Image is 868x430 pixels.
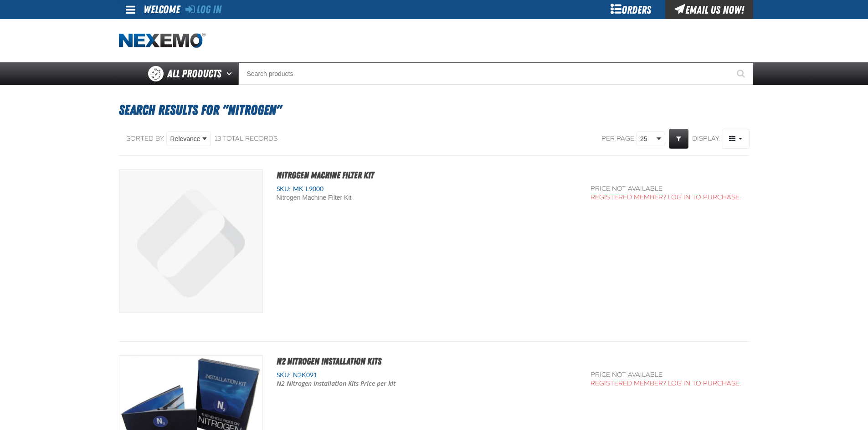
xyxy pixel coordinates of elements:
[238,62,753,85] input: Search
[215,135,277,143] div: 13 total records
[167,66,221,82] span: All Products
[291,371,317,379] span: N2K091
[669,129,688,149] a: Expand or Collapse Grid Filters
[722,129,750,149] button: Product Grid Views Toolbar
[591,371,741,379] div: Price not available
[730,62,753,85] button: Start Searching
[591,193,741,201] a: Registered Member? Log In to purchase.
[291,185,324,192] span: MK-L9000
[591,379,741,387] a: Registered Member? Log In to purchase.
[591,185,741,193] div: Price not available
[170,134,200,144] span: Relevance
[277,185,577,193] div: SKU:
[277,170,374,181] a: Nitrogen Machine Filter Kit
[119,170,262,313] a: View Details of the Nitrogen Machine Filter Kit
[223,62,238,85] button: Open All Products pages
[119,33,205,49] img: Nexemo logo
[119,170,262,313] img: Nitrogen Machine Filter Kit
[277,379,457,388] p: N2 Nitrogen Installation Kits Price per kit
[126,135,165,142] span: Sorted By:
[119,33,205,49] a: Home
[640,134,655,144] span: 25
[277,356,381,367] a: N2 Nitrogen Installation Kits
[601,135,636,143] span: Per page:
[722,129,749,148] span: Product Grid Views Toolbar
[277,371,577,379] div: SKU:
[692,135,720,142] span: Display:
[185,3,221,16] a: Log In
[277,193,457,202] div: Nitrogen Machine Filter Kit
[119,98,750,122] h1: Search Results for "nitrogen"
